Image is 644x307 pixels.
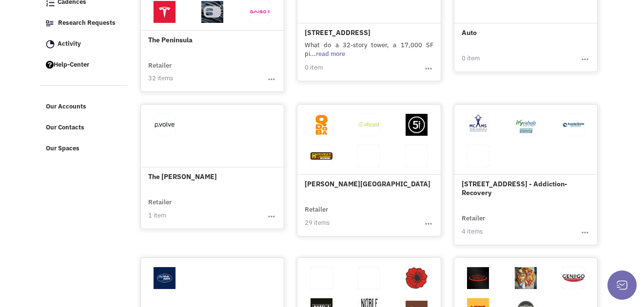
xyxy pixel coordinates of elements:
[462,54,480,62] span: 0 item
[46,103,86,111] span: Our Accounts
[148,74,173,82] span: 32 items
[41,98,127,116] a: Our Accounts
[58,39,81,48] span: Activity
[316,50,345,58] a: read more
[462,227,483,235] span: 4 items
[148,61,277,71] div: Retailer
[311,268,332,288] img: www.fatcatstremont.com
[41,140,127,158] a: Our Spaces
[41,35,127,54] a: Activity
[305,205,433,215] div: Retailer
[46,20,54,26] img: Research.png
[46,124,84,132] span: Our Contacts
[148,198,277,207] div: Retailer
[311,114,332,136] img: www.qdoba.com
[462,214,590,223] div: Retailer
[41,14,127,33] a: Research Requests
[201,1,223,23] img: www.buckle.com
[305,41,433,59] p: What do a 32-story tower, a 17,000 SF pi...
[58,18,116,27] span: Research Requests
[305,218,330,227] span: 29 items
[46,144,79,152] span: Our Spaces
[41,119,127,137] a: Our Contacts
[46,40,55,49] img: Activity.png
[305,63,323,72] span: 0 item
[46,61,54,69] img: help.png
[311,145,332,167] img: www.harvestsupermarkets.com
[41,56,127,74] a: Help-Center
[148,211,166,219] span: 1 item
[358,114,380,136] img: www.alignedmodernhealth.com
